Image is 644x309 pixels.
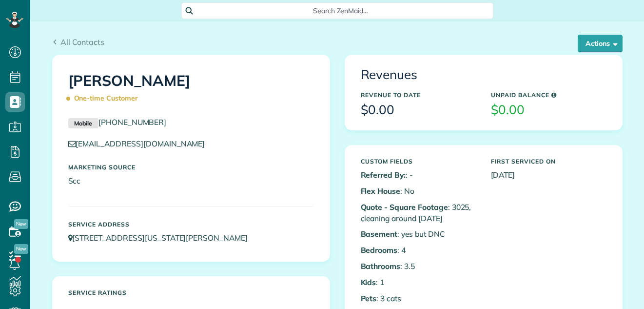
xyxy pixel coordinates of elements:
[361,293,377,303] b: Pets
[68,233,257,243] a: [STREET_ADDRESS][US_STATE][PERSON_NAME]
[361,185,476,197] p: : No
[491,92,606,98] h5: Unpaid Balance
[361,170,406,180] b: Referred By:
[361,92,476,98] h5: Revenue to Date
[68,139,215,148] a: [EMAIL_ADDRESS][DOMAIN_NAME]
[491,158,606,165] h5: First Serviced On
[52,36,105,48] a: All Contacts
[361,202,448,212] b: Quote - Square Footage
[361,186,401,196] b: Flex House
[361,293,476,304] p: : 3 cats
[361,158,476,165] h5: Custom Fields
[68,164,314,170] h5: Marketing Source
[361,277,476,288] p: : 1
[361,261,401,271] b: Bathrooms
[578,35,623,52] button: Actions
[491,103,606,117] h3: $0.00
[361,228,476,240] p: : yes but DNC
[361,261,476,272] p: : 3.5
[361,229,398,239] b: Basement
[68,289,314,296] h5: Service ratings
[60,37,104,47] span: All Contacts
[361,245,398,255] b: Bedrooms
[68,73,314,107] h1: [PERSON_NAME]
[361,202,476,224] p: : 3025, cleaning around [DATE]
[68,175,314,186] p: Scc
[361,68,606,82] h3: Revenues
[14,219,28,229] span: New
[68,117,167,127] a: Mobile[PHONE_NUMBER]
[361,103,476,117] h3: $0.00
[68,90,142,107] span: One-time Customer
[14,244,28,254] span: New
[491,169,606,181] p: [DATE]
[361,277,376,287] b: Kids
[68,221,314,227] h5: Service Address
[361,245,476,256] p: : 4
[361,169,476,181] p: : -
[68,118,98,129] small: Mobile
